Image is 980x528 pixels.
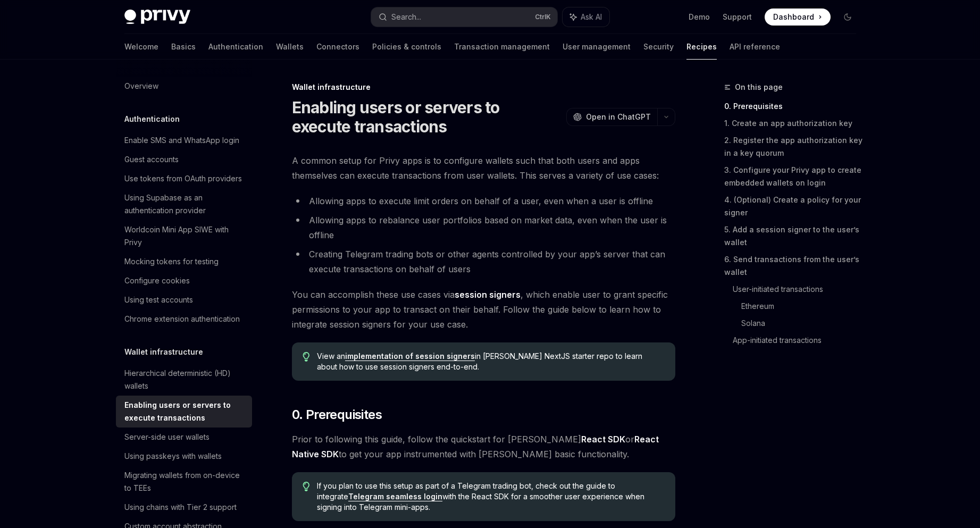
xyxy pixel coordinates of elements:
[116,169,252,188] a: Use tokens from OAuth providers
[292,247,675,276] li: Creating Telegram trading bots or other agents controlled by your app’s server that can execute t...
[116,290,252,309] a: Using test accounts
[124,313,240,325] div: Chrome extension authentication
[303,482,310,491] svg: Tip
[116,252,252,271] a: Mocking tokens for testing
[535,13,551,21] span: Ctrl K
[773,12,814,22] span: Dashboard
[581,12,602,22] span: Ask AI
[303,352,310,362] svg: Tip
[116,271,252,290] a: Configure cookies
[124,431,210,443] div: Server-side user wallets
[124,191,246,217] div: Using Supabase as an authentication provider
[724,191,865,221] a: 4. (Optional) Create a policy for your signer
[116,447,252,466] a: Using passkeys with wallets
[371,7,557,27] button: Search...CtrlK
[317,351,664,372] span: View an in [PERSON_NAME] NextJS starter repo to learn about how to use session signers end-to-end.
[116,428,252,447] a: Server-side user wallets
[292,406,382,423] span: 0. Prerequisites
[733,281,865,298] a: User-initiated transactions
[741,315,865,332] a: Solana
[116,220,252,252] a: Worldcoin Mini App SIWE with Privy
[124,346,203,358] h5: Wallet infrastructure
[116,188,252,220] a: Using Supabase as an authentication provider
[724,132,865,162] a: 2. Register the app authorization key in a key quorum
[116,466,252,498] a: Migrating wallets from on-device to TEEs
[124,294,193,306] div: Using test accounts
[124,113,180,125] h5: Authentication
[391,11,421,23] div: Search...
[563,7,609,27] button: Ask AI
[124,10,190,24] img: dark logo
[124,501,237,514] div: Using chains with Tier 2 support
[116,498,252,517] a: Using chains with Tier 2 support
[124,223,246,249] div: Worldcoin Mini App SIWE with Privy
[208,34,263,60] a: Authentication
[730,34,780,60] a: API reference
[124,255,219,268] div: Mocking tokens for testing
[292,98,562,136] h1: Enabling users or servers to execute transactions
[124,450,222,463] div: Using passkeys with wallets
[581,434,625,445] a: React SDK
[317,481,664,513] span: If you plan to use this setup as part of a Telegram trading bot, check out the guide to integrate...
[171,34,196,60] a: Basics
[724,98,865,115] a: 0. Prerequisites
[563,34,631,60] a: User management
[724,162,865,191] a: 3. Configure your Privy app to create embedded wallets on login
[724,221,865,251] a: 5. Add a session signer to the user’s wallet
[372,34,441,60] a: Policies & controls
[116,309,252,329] a: Chrome extension authentication
[116,131,252,150] a: Enable SMS and WhatsApp login
[276,34,304,60] a: Wallets
[124,172,242,185] div: Use tokens from OAuth providers
[765,9,831,26] a: Dashboard
[292,213,675,242] li: Allowing apps to rebalance user portfolios based on market data, even when the user is offline
[724,251,865,281] a: 6. Send transactions from the user’s wallet
[723,12,752,22] a: Support
[454,34,550,60] a: Transaction management
[839,9,856,26] button: Toggle dark mode
[566,108,657,126] button: Open in ChatGPT
[733,332,865,349] a: App-initiated transactions
[116,77,252,96] a: Overview
[586,112,651,122] span: Open in ChatGPT
[292,432,675,462] span: Prior to following this guide, follow the quickstart for [PERSON_NAME] or to get your app instrum...
[689,12,710,22] a: Demo
[724,115,865,132] a: 1. Create an app authorization key
[292,153,675,183] span: A common setup for Privy apps is to configure wallets such that both users and apps themselves ca...
[124,153,179,166] div: Guest accounts
[124,134,239,147] div: Enable SMS and WhatsApp login
[292,194,675,208] li: Allowing apps to execute limit orders on behalf of a user, even when a user is offline
[116,396,252,428] a: Enabling users or servers to execute transactions
[643,34,674,60] a: Security
[345,351,475,361] a: implementation of session signers
[124,367,246,392] div: Hierarchical deterministic (HD) wallets
[348,492,442,501] a: Telegram seamless login
[124,34,158,60] a: Welcome
[124,274,190,287] div: Configure cookies
[741,298,865,315] a: Ethereum
[686,34,717,60] a: Recipes
[455,289,521,300] a: session signers
[316,34,359,60] a: Connectors
[735,81,783,94] span: On this page
[124,469,246,495] div: Migrating wallets from on-device to TEEs
[292,82,675,93] div: Wallet infrastructure
[124,399,246,424] div: Enabling users or servers to execute transactions
[292,287,675,332] span: You can accomplish these use cases via , which enable user to grant specific permissions to your ...
[116,364,252,396] a: Hierarchical deterministic (HD) wallets
[124,80,158,93] div: Overview
[116,150,252,169] a: Guest accounts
